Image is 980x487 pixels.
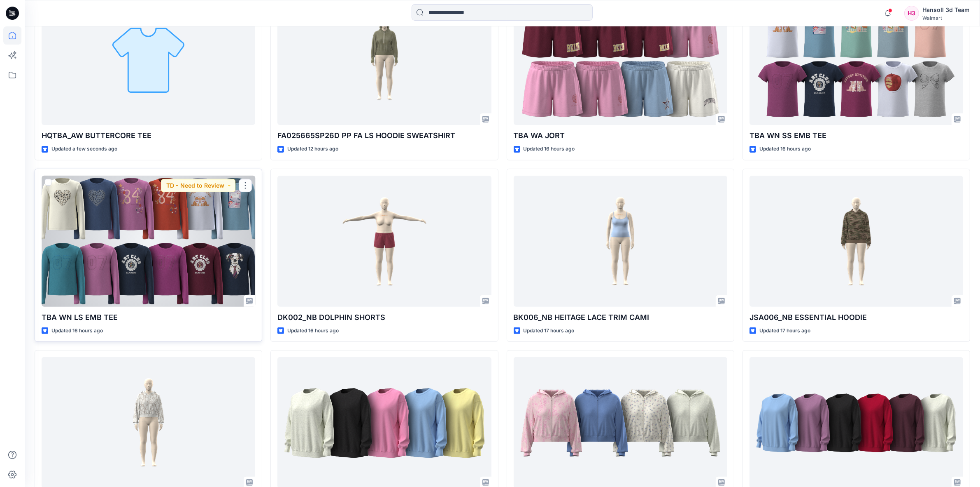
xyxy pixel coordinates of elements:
[524,145,575,153] p: Updated 16 hours ago
[42,130,255,141] p: HQTBA_AW BUTTERCORE TEE
[750,312,963,323] p: JSA006_NB ESSENTIAL HOODIE
[759,327,810,335] p: Updated 17 hours ago
[922,15,970,21] div: Walmart
[514,312,727,323] p: BK006_NB HEITAGE LACE TRIM CAMI
[759,145,811,153] p: Updated 16 hours ago
[277,130,491,141] p: FA025665SP26D PP FA LS HOODIE SWEATSHIRT
[51,327,103,335] p: Updated 16 hours ago
[922,5,970,15] div: Hansoll 3d Team
[42,176,255,307] a: TBA WN LS EMB TEE
[51,145,117,153] p: Updated a few seconds ago
[42,312,255,323] p: TBA WN LS EMB TEE
[287,327,339,335] p: Updated 16 hours ago
[277,176,491,307] a: DK002_NB DOLPHIN SHORTS
[514,130,727,141] p: TBA WA JORT
[277,312,491,323] p: DK002_NB DOLPHIN SHORTS
[287,145,338,153] p: Updated 12 hours ago
[750,130,963,141] p: TBA WN SS EMB TEE
[524,327,575,335] p: Updated 17 hours ago
[750,176,963,307] a: JSA006_NB ESSENTIAL HOODIE
[514,176,727,307] a: BK006_NB HEITAGE LACE TRIM CAMI
[904,6,919,21] div: H3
